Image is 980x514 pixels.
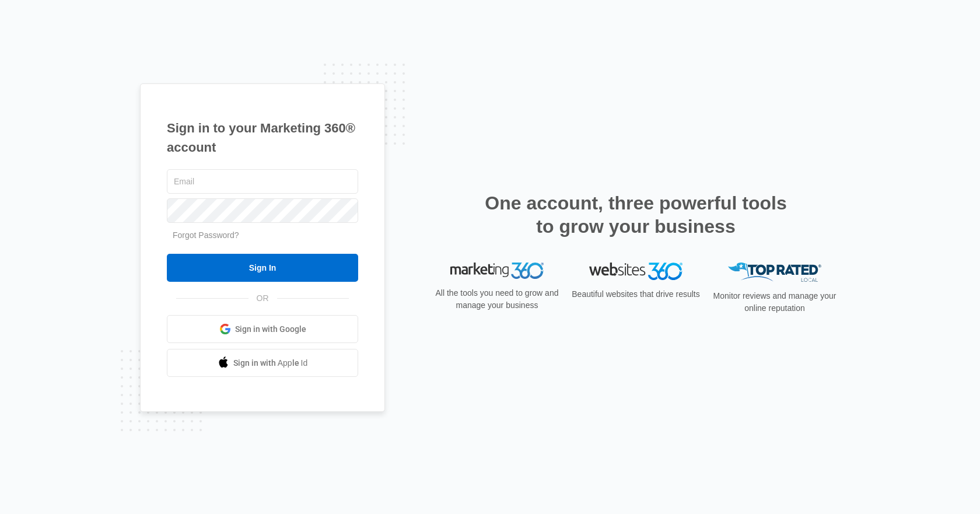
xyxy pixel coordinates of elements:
a: Sign in with Apple Id [167,349,358,377]
h2: One account, three powerful tools to grow your business [481,191,790,238]
h1: Sign in to your Marketing 360® account [167,118,358,157]
img: Websites 360 [589,263,682,279]
p: Beautiful websites that drive results [570,288,701,300]
span: Sign in with Google [235,323,306,335]
input: Email [167,169,358,194]
span: OR [249,292,277,305]
a: Sign in with Google [167,315,358,343]
p: All the tools you need to grow and manage your business [432,287,562,312]
p: Monitor reviews and manage your online reputation [709,290,840,314]
img: Top Rated Local [728,263,821,282]
input: Sign In [167,254,358,282]
a: Forgot Password? [173,230,239,240]
span: Sign in with Apple Id [233,357,308,369]
img: Marketing 360 [450,263,544,279]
